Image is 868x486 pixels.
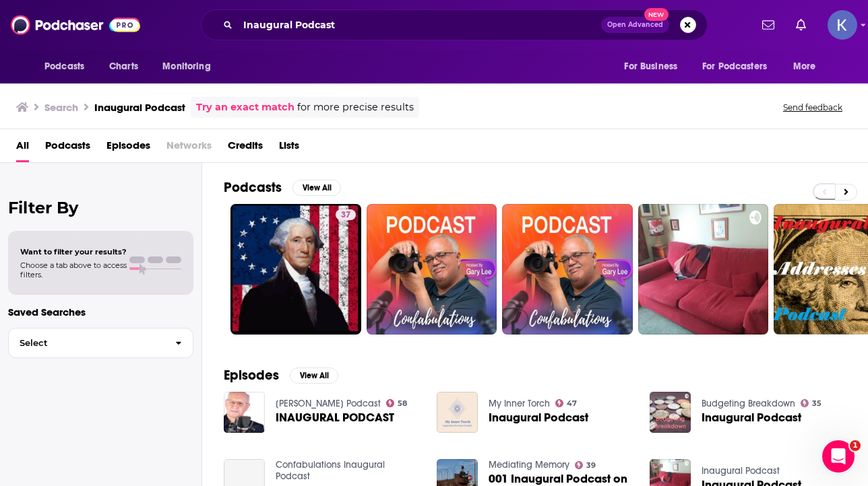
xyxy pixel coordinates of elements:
button: View All [290,368,338,384]
a: EpisodesView All [224,367,338,384]
span: for more precise results [297,100,414,115]
img: Inaugural Podcast [437,392,478,433]
a: 37 [336,209,356,220]
a: Try an exact match [196,100,294,115]
span: Networks [166,135,212,162]
a: PodcastsView All [224,179,341,196]
span: 37 [341,209,350,222]
div: Search podcasts, credits, & more... [201,9,708,40]
span: Podcasts [44,57,84,76]
span: Want to filter your results? [20,247,127,256]
a: Charts [100,54,146,79]
span: 47 [567,401,577,407]
h2: Episodes [224,367,279,384]
h2: Podcasts [224,179,282,196]
span: Logged in as kristina.caracciolo [828,10,857,40]
button: open menu [35,54,102,79]
a: 39 [575,461,596,469]
p: Saved Searches [8,306,193,318]
a: My Inner Torch [489,398,550,409]
input: Search podcasts, credits, & more... [238,14,601,36]
span: New [644,8,669,21]
a: David Vance Podcast [276,398,381,409]
span: For Business [624,57,677,76]
button: open menu [784,54,833,79]
a: Confabulations Inaugural Podcast [276,459,385,482]
a: All [16,135,29,162]
a: INAUGURAL PODCAST [276,412,394,423]
img: Inaugural Podcast [650,392,691,433]
span: Charts [109,57,138,76]
a: Credits [228,135,263,162]
iframe: Intercom live chat [822,440,855,473]
button: View All [292,180,341,196]
a: Lists [279,135,299,162]
h3: Search [44,101,78,114]
a: 35 [801,399,822,407]
a: Inaugural Podcast [489,412,588,423]
span: 35 [812,401,821,407]
a: Show notifications dropdown [790,13,811,36]
span: Open Advanced [607,22,663,28]
a: Inaugural Podcast [702,412,801,423]
span: 58 [398,401,407,407]
a: Mediating Memory [489,459,569,471]
span: More [793,57,816,76]
span: 39 [586,462,596,468]
img: User Profile [828,10,857,40]
button: Select [8,328,193,358]
a: 47 [555,399,578,407]
button: open menu [153,54,228,79]
a: Inaugural Podcast [702,465,780,477]
a: Budgeting Breakdown [702,398,795,409]
a: 37 [230,204,361,335]
button: Show profile menu [828,10,857,40]
button: open menu [693,54,786,79]
img: INAUGURAL PODCAST [224,392,265,433]
h3: Inaugural Podcast [94,101,185,114]
span: Choose a tab above to access filters. [20,261,127,279]
button: Send feedback [779,102,846,113]
button: Open AdvancedNew [601,17,669,33]
button: open menu [615,54,694,79]
h2: Filter By [8,198,193,217]
span: For Podcasters [702,57,767,76]
span: Monitoring [162,57,210,76]
a: Episodes [106,135,150,162]
a: Podcasts [45,135,90,162]
span: 1 [850,440,861,451]
span: Select [9,339,164,347]
a: 58 [386,399,408,407]
a: Show notifications dropdown [757,13,780,36]
img: Podchaser - Follow, Share and Rate Podcasts [11,12,140,38]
